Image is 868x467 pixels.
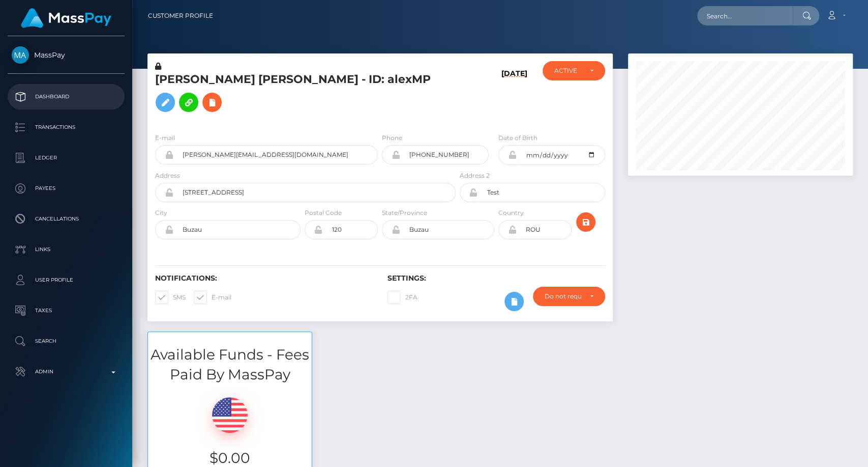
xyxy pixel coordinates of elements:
[148,345,312,384] h3: Available Funds - Fees Paid By MassPay
[148,5,213,26] a: Customer Profile
[387,274,605,283] h6: Settings:
[12,242,121,257] p: Links
[8,328,125,354] a: Search
[12,303,121,318] p: Taxes
[155,133,175,143] label: E-mail
[8,50,125,60] span: MassPay
[12,150,121,166] p: Ledger
[12,46,29,64] img: MassPay
[194,291,231,304] label: E-mail
[12,120,121,135] p: Transactions
[8,176,125,201] a: Payees
[498,208,524,217] label: Country
[543,61,605,80] button: ACTIVE
[155,274,372,283] h6: Notifications:
[212,397,248,433] img: USD.png
[545,292,581,300] div: Do not require
[155,171,180,180] label: Address
[460,171,490,180] label: Address 2
[12,334,121,349] p: Search
[8,206,125,232] a: Cancellations
[8,115,125,140] a: Transactions
[305,208,342,217] label: Postal Code
[8,267,125,293] a: User Profile
[155,72,450,117] h5: [PERSON_NAME] [PERSON_NAME] - ID: alexMP
[12,211,121,227] p: Cancellations
[501,69,527,121] h6: [DATE]
[387,291,417,304] label: 2FA
[8,237,125,262] a: Links
[697,6,793,25] input: Search...
[382,133,402,143] label: Phone
[12,89,121,104] p: Dashboard
[12,181,121,196] p: Payees
[21,8,111,28] img: MassPay Logo
[498,133,537,143] label: Date of Birth
[8,359,125,384] a: Admin
[533,287,605,306] button: Do not require
[8,145,125,171] a: Ledger
[554,67,581,75] div: ACTIVE
[8,84,125,109] a: Dashboard
[12,272,121,288] p: User Profile
[8,298,125,323] a: Taxes
[12,364,121,379] p: Admin
[155,291,186,304] label: SMS
[382,208,427,217] label: State/Province
[155,208,167,217] label: City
